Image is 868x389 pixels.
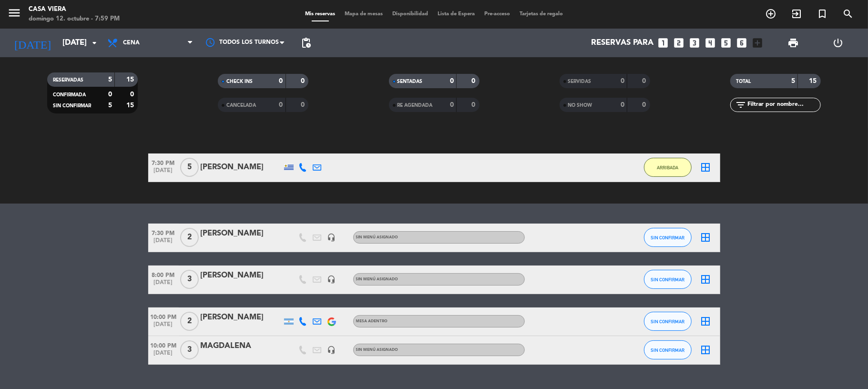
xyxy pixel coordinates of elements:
i: headset_mic [327,275,336,284]
strong: 0 [471,102,477,108]
strong: 0 [279,102,283,108]
strong: 0 [450,102,454,108]
span: pending_actions [300,37,312,49]
i: exit_to_app [791,8,802,20]
span: [DATE] [148,321,179,332]
span: 3 [180,340,199,359]
span: [DATE] [148,167,179,178]
div: [PERSON_NAME] [201,227,282,240]
button: ARRIBADA [644,158,692,177]
input: Filtrar por nombre... [746,100,820,110]
strong: 0 [642,78,648,84]
i: border_all [700,344,712,356]
span: 2 [180,312,199,331]
button: SIN CONFIRMAR [644,228,692,247]
span: Sin menú asignado [356,277,398,281]
i: add_circle_outline [765,8,776,20]
strong: 5 [791,78,795,84]
span: SIN CONFIRMAR [651,277,684,282]
strong: 0 [450,78,454,84]
strong: 15 [126,76,136,83]
i: turned_in_not [817,8,828,20]
span: Mis reservas [300,11,340,17]
strong: 0 [642,102,648,108]
strong: 0 [471,78,477,84]
span: Tarjetas de regalo [515,11,568,17]
i: looks_one [657,37,670,49]
span: NO SHOW [568,103,592,108]
span: 10:00 PM [148,311,179,322]
strong: 15 [126,102,136,109]
button: menu [7,6,21,23]
button: SIN CONFIRMAR [644,312,692,331]
button: SIN CONFIRMAR [644,340,692,359]
i: filter_list [735,99,746,111]
span: Cena [123,40,140,46]
div: domingo 12. octubre - 7:59 PM [29,14,120,24]
i: headset_mic [327,233,336,242]
span: Lista de Espera [433,11,480,17]
span: TOTAL [736,79,751,84]
strong: 0 [108,91,112,98]
strong: 0 [621,102,624,108]
i: looks_4 [705,37,717,49]
i: search [842,8,854,20]
strong: 0 [279,78,283,84]
span: Mapa de mesas [340,11,388,17]
span: Sin menú asignado [356,235,398,239]
span: [DATE] [148,237,179,248]
img: google-logo.png [327,317,336,326]
span: SIN CONFIRMAR [651,235,684,240]
div: Casa Viera [29,5,120,14]
strong: 0 [301,78,306,84]
i: headset_mic [327,346,336,354]
div: LOG OUT [816,29,861,57]
span: 3 [180,270,199,289]
i: arrow_drop_down [89,37,100,49]
strong: 0 [130,91,136,98]
span: CONFIRMADA [53,92,86,97]
strong: 5 [108,102,112,109]
span: SERVIDAS [568,79,592,84]
i: border_all [700,162,712,173]
span: Reservas para [592,39,654,48]
span: Sin menú asignado [356,348,398,352]
div: [PERSON_NAME] [201,311,282,324]
span: SENTADAS [398,79,423,84]
i: looks_5 [720,37,733,49]
span: RESERVADAS [53,78,83,82]
span: 10:00 PM [148,339,179,350]
strong: 0 [301,102,306,108]
div: [PERSON_NAME] [201,161,282,174]
span: SIN CONFIRMAR [651,319,684,324]
button: SIN CONFIRMAR [644,270,692,289]
span: 2 [180,228,199,247]
strong: 15 [809,78,818,84]
i: power_settings_new [833,37,844,49]
span: RE AGENDADA [398,103,433,108]
span: Disponibilidad [388,11,433,17]
span: 7:30 PM [148,157,179,168]
span: CHECK INS [226,79,253,84]
i: menu [7,6,21,20]
i: border_all [700,274,712,285]
span: 8:00 PM [148,269,179,280]
span: Pre-acceso [480,11,515,17]
i: looks_6 [736,37,748,49]
i: looks_3 [689,37,701,49]
span: [DATE] [148,350,179,361]
i: border_all [700,232,712,243]
i: looks_two [673,37,685,49]
span: [DATE] [148,279,179,290]
span: 7:30 PM [148,227,179,238]
strong: 5 [108,76,112,83]
span: 5 [180,158,199,177]
span: MESA ADENTRO [356,319,388,323]
span: SIN CONFIRMAR [651,348,684,353]
div: [PERSON_NAME] [201,269,282,282]
i: add_box [752,37,764,49]
i: [DATE] [7,32,58,53]
div: MAGDALENA [201,340,282,352]
strong: 0 [621,78,624,84]
span: SIN CONFIRMAR [53,103,91,108]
